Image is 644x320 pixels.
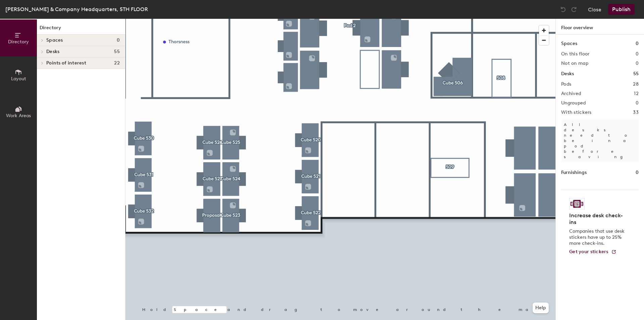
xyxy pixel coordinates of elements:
[46,60,86,66] span: Points of interest
[636,61,639,66] h2: 0
[561,100,586,106] h2: Ungrouped
[561,119,639,162] p: All desks need to be in a pod before saving
[636,40,639,47] h1: 0
[608,4,635,15] button: Publish
[634,91,639,96] h2: 12
[569,249,616,255] a: Get your stickers
[556,19,644,35] h1: Floor overview
[569,228,627,246] p: Companies that use desk stickers have up to 25% more check-ins.
[533,303,549,313] button: Help
[117,38,120,43] span: 0
[633,82,639,87] h2: 28
[571,6,577,13] img: Redo
[561,61,588,66] h2: Not on map
[37,24,125,35] h1: Directory
[114,49,120,54] span: 55
[569,212,627,226] h4: Increase desk check-ins
[561,82,571,87] h2: Pods
[561,91,581,96] h2: Archived
[636,169,639,176] h1: 0
[569,249,608,255] span: Get your stickers
[46,49,59,54] span: Desks
[561,169,587,176] h1: Furnishings
[561,110,592,115] h2: With stickers
[636,51,639,57] h2: 0
[114,60,120,66] span: 22
[5,5,148,13] div: [PERSON_NAME] & Company Headquarters, 5TH FLOOR
[633,110,639,115] h2: 33
[636,100,639,106] h2: 0
[11,76,26,82] span: Layout
[46,38,63,43] span: Spaces
[561,70,574,78] h1: Desks
[569,198,585,210] img: Sticker logo
[560,6,567,13] img: Undo
[561,51,590,57] h2: On this floor
[6,113,31,119] span: Work Areas
[8,39,29,45] span: Directory
[633,70,639,78] h1: 55
[588,4,601,15] button: Close
[561,40,577,47] h1: Spaces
